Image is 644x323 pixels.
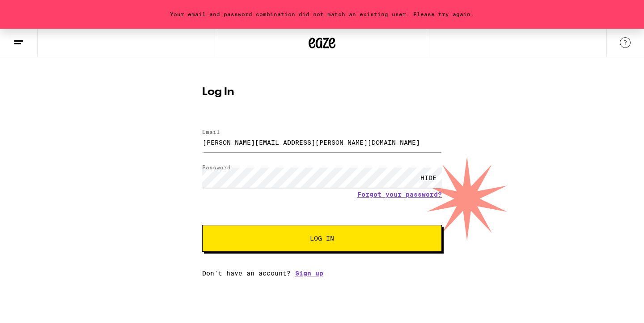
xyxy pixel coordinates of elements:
[202,270,442,277] div: Don't have an account?
[310,235,334,241] span: Log In
[202,87,442,98] h1: Log In
[415,168,442,188] div: HIDE
[202,164,231,170] label: Password
[5,6,64,13] span: Hi. Need any help?
[202,132,442,152] input: Email
[202,129,220,135] label: Email
[357,191,442,198] a: Forgot your password?
[202,225,442,252] button: Log In
[295,270,323,277] a: Sign up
